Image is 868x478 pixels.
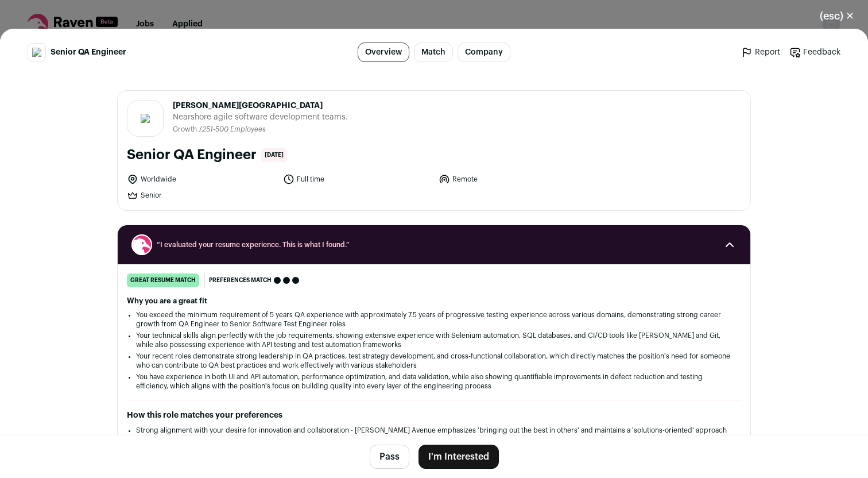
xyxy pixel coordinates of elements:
li: Full time [283,174,432,185]
span: Nearshore agile software development teams. [173,111,348,123]
a: Report [741,47,780,58]
a: Match [414,43,453,62]
li: / [199,125,266,134]
h2: How this role matches your preferences [127,410,741,421]
li: Your recent roles demonstrate strong leadership in QA practices, test strategy development, and c... [136,352,732,370]
li: Growth [173,125,199,134]
span: Preferences match [209,275,272,286]
span: Senior QA Engineer [51,47,126,58]
div: great resume match [127,273,199,287]
li: Senior [127,190,276,201]
img: e6fd4f9b5d3a33f828f66e9d1f48104b96f56e9d542f83937f5991d512b70e71 [141,114,150,123]
button: I'm Interested [418,445,499,469]
li: Strong alignment with your desire for innovation and collaboration - [PERSON_NAME] Avenue emphasi... [136,426,732,444]
li: You have experience in both UI and API automation, performance optimization, and data validation,... [136,372,732,391]
a: Company [458,43,510,62]
li: You exceed the minimum requirement of 5 years QA experience with approximately 7.5 years of progr... [136,310,732,329]
span: [PERSON_NAME][GEOGRAPHIC_DATA] [173,100,348,111]
h1: Senior QA Engineer [127,146,257,164]
button: Close modal [806,3,868,29]
h2: Why you are a great fit [127,296,741,306]
button: Pass [370,445,409,469]
li: Your technical skills align perfectly with the job requirements, showing extensive experience wit... [136,331,732,349]
span: [DATE] [261,148,287,162]
li: Worldwide [127,174,276,185]
li: Remote [439,174,588,185]
img: e6fd4f9b5d3a33f828f66e9d1f48104b96f56e9d542f83937f5991d512b70e71 [32,48,41,57]
a: Feedback [789,47,840,58]
span: “I evaluated your resume experience. This is what I found.” [157,240,711,249]
span: 251-500 Employees [202,126,266,133]
a: Overview [358,43,409,62]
